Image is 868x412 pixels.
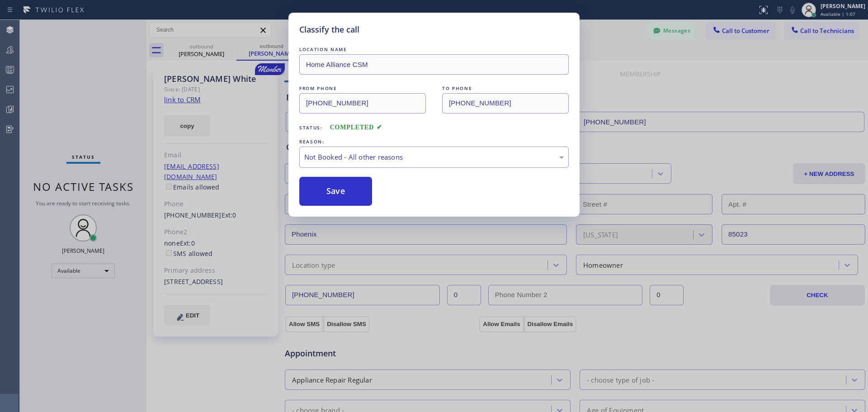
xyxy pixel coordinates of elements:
div: LOCATION NAME [299,45,569,54]
div: TO PHONE [442,84,569,93]
span: COMPLETED [330,124,382,131]
button: Save [299,177,372,206]
input: To phone [442,93,569,114]
span: Status: [299,124,323,131]
div: FROM PHONE [299,84,426,93]
div: REASON: [299,137,569,147]
div: Not Booked - All other reasons [304,152,564,162]
input: From phone [299,93,426,114]
h5: Classify the call [299,24,359,36]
